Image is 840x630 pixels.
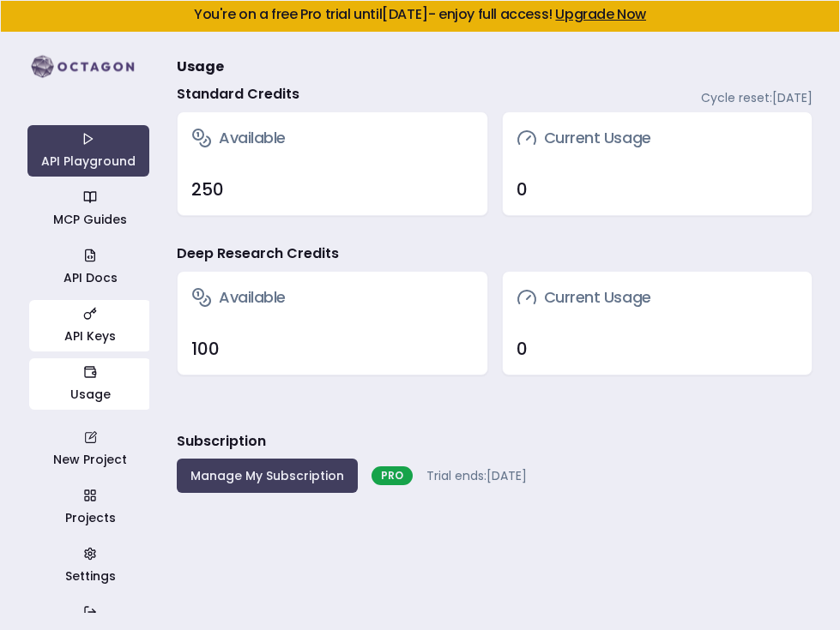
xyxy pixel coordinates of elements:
a: New Project [29,423,151,475]
a: API Keys [29,300,151,351]
a: Upgrade Now [555,4,646,24]
span: Cycle reset: [DATE] [701,89,813,106]
a: Projects [29,482,151,533]
h3: Available [191,126,286,150]
h5: You're on a free Pro trial until [DATE] - enjoy full access! [15,8,825,21]
a: Settings [29,540,151,591]
span: Usage [177,57,224,77]
a: MCP Guides [29,183,151,235]
h3: Current Usage [517,126,651,150]
h3: Available [191,285,286,309]
h3: Current Usage [517,285,651,309]
h3: Subscription [177,431,266,452]
span: Trial ends: [DATE] [426,467,527,484]
div: 250 [191,177,474,201]
a: Usage [29,358,151,410]
a: API Playground [27,125,149,177]
div: 100 [191,337,474,361]
h4: Standard Credits [177,84,299,105]
a: API Docs [29,242,151,293]
h4: Deep Research Credits [177,243,339,264]
div: 0 [517,337,799,361]
div: 0 [517,177,799,201]
div: PRO [372,466,413,485]
img: logo-rect-yK7x_WSZ.svg [27,50,149,84]
button: Manage My Subscription [177,459,358,493]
